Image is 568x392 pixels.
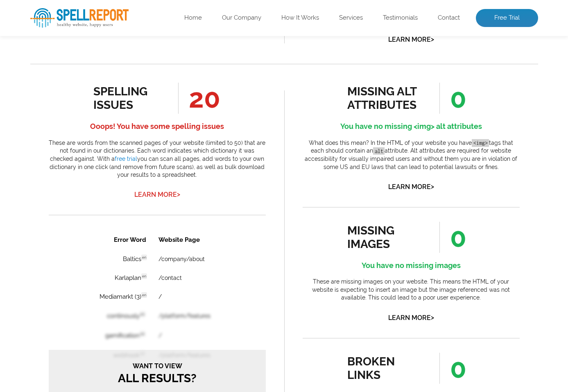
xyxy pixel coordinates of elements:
p: These are missing images on your website. This means the HTML of your website is expecting to ins... [303,278,520,302]
h3: All Results? [4,133,213,155]
span: 0 [439,222,466,253]
a: Learn More> [134,191,180,198]
div: missing images [347,224,421,251]
span: en [93,44,98,50]
th: Website Page [104,1,196,20]
code: <img> [472,139,489,147]
a: 1 [104,234,112,243]
td: Baltics [21,20,103,38]
a: /company/about [110,26,156,33]
div: spelling issues [93,85,167,112]
a: Our Company [222,14,261,22]
a: /contact [110,45,133,52]
h4: You have no missing <img> alt attributes [303,120,520,133]
a: How It Works [281,14,319,22]
h4: You have no missing images [303,259,520,272]
a: Free Trial [476,9,538,27]
h4: Ooops! You have some spelling issues [49,120,266,133]
img: SpellReport [30,8,129,28]
a: Services [339,14,363,22]
a: free trial [115,155,137,162]
p: These are words from the scanned pages of your website (limited to 50) that are not found in our ... [49,139,266,179]
td: Mediamarkt (3) [21,58,103,76]
span: 0 [439,353,466,384]
span: Want to view [4,133,213,140]
span: 0 [439,83,466,114]
a: Testimonials [383,14,418,22]
a: Learn More> [388,183,434,191]
td: Karlaplan [21,39,103,57]
span: > [431,34,434,45]
div: missing alt attributes [347,85,421,112]
span: > [431,312,434,323]
span: 20 [178,83,220,114]
span: > [431,181,434,192]
span: en [93,25,98,31]
span: > [177,189,180,200]
a: Learn More> [388,314,434,322]
a: Get Free Trial [71,164,146,181]
a: Home [184,14,202,22]
a: Contact [438,14,460,22]
a: / [110,64,113,70]
a: Learn More> [388,36,434,43]
div: broken links [347,355,421,382]
th: Error Word [21,1,103,20]
p: What does this mean? In the HTML of your website you have tags that each should contain an attrib... [303,139,520,171]
span: en [93,63,98,68]
code: alt [373,147,385,155]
